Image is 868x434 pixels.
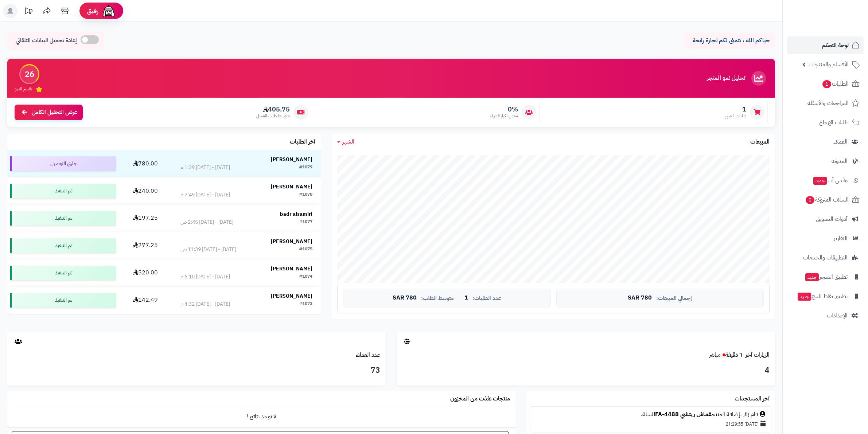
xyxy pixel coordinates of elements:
[450,396,510,402] h3: منتجات نفذت من المخزون
[490,105,518,113] span: 0%
[809,59,849,70] span: الأقسام والمنتجات
[10,211,116,226] div: تم التنفيذ
[280,210,312,218] strong: badr alsamiri
[119,287,172,314] td: 142.49
[271,265,312,273] strong: [PERSON_NAME]
[7,407,515,427] td: لا توجد نتائج !
[16,36,77,45] span: إعادة تحميل البيانات التلقائي
[490,113,518,119] span: معدل تكرار الشراء
[816,214,848,224] span: أدوات التسويق
[10,184,116,198] div: تم التنفيذ
[798,293,811,301] span: جديد
[805,196,815,204] span: 0
[805,272,848,282] span: تطبيق المتجر
[10,156,116,171] div: جاري التوصيل
[725,105,746,113] span: 1
[13,364,380,377] h3: 73
[458,295,460,301] span: |
[119,205,172,232] td: 197.25
[725,113,746,119] span: طلبات الشهر
[421,295,454,301] span: متوسط الطلب:
[735,396,770,402] h3: آخر المستجدات
[271,292,312,300] strong: [PERSON_NAME]
[180,246,236,253] div: [DATE] - [DATE] 11:39 ص
[299,273,312,281] div: #1074
[787,172,864,189] a: وآتس آبجديد
[534,410,767,419] div: قام زائر بإضافة المنتج للسلة.
[709,351,770,359] a: الزيارات آخر ٦٠ دقيقةمباشر
[271,156,312,163] strong: [PERSON_NAME]
[787,288,864,305] a: تطبيق نقاط البيعجديد
[337,138,354,146] a: الشهر
[805,273,819,281] span: جديد
[15,86,32,92] span: تقييم النمو
[807,98,849,108] span: المراجعات والأسئلة
[256,105,290,113] span: 405.75
[827,310,848,321] span: الإعدادات
[299,219,312,226] div: #1077
[822,40,849,50] span: لوحة التحكم
[709,351,721,359] small: مباشر
[87,7,98,15] span: رفيق
[299,164,312,171] div: #1079
[656,295,692,301] span: إجمالي المبيعات:
[750,139,770,145] h3: المبيعات
[472,295,501,301] span: عدد الطلبات:
[180,219,233,226] div: [DATE] - [DATE] 2:45 ص
[833,137,848,147] span: العملاء
[787,36,864,54] a: لوحة التحكم
[834,233,848,243] span: التقارير
[356,351,380,359] a: عدد العملاء
[689,36,770,45] p: حياكم الله ، نتمنى لكم تجارة رابحة
[819,117,849,128] span: طلبات الإرجاع
[787,268,864,286] a: تطبيق المتجرجديد
[787,152,864,170] a: المدونة
[787,75,864,93] a: الطلبات1
[180,273,230,281] div: [DATE] - [DATE] 6:10 م
[290,139,315,145] h3: آخر الطلبات
[803,253,848,263] span: التطبيقات والخدمات
[787,94,864,112] a: المراجعات والأسئلة
[180,164,230,171] div: [DATE] - [DATE] 1:39 م
[628,295,652,301] span: 780 SAR
[271,238,312,245] strong: [PERSON_NAME]
[10,293,116,308] div: تم التنفيذ
[299,246,312,253] div: #1075
[119,177,172,204] td: 240.00
[655,410,712,419] a: قماش ريتشي FA-4488
[19,4,38,20] a: تحديثات المنصة
[402,364,770,377] h3: 4
[119,232,172,259] td: 277.25
[101,4,116,18] img: ai-face.png
[818,6,861,21] img: logo-2.png
[32,108,77,117] span: عرض التحليل الكامل
[119,150,172,177] td: 780.00
[813,177,827,185] span: جديد
[180,301,230,308] div: [DATE] - [DATE] 4:32 م
[787,210,864,228] a: أدوات التسويق
[707,75,745,82] h3: تحليل نمو المتجر
[15,105,83,120] a: عرض التحليل الكامل
[832,156,848,166] span: المدونة
[787,133,864,150] a: العملاء
[464,295,468,301] span: 1
[119,259,172,286] td: 520.00
[180,191,230,199] div: [DATE] - [DATE] 7:49 م
[787,230,864,247] a: التقارير
[299,301,312,308] div: #1073
[256,113,290,119] span: متوسط طلب العميل
[797,291,848,301] span: تطبيق نقاط البيع
[299,191,312,199] div: #1078
[534,419,767,429] div: [DATE] 21:29:55
[787,114,864,131] a: طلبات الإرجاع
[271,183,312,191] strong: [PERSON_NAME]
[787,307,864,324] a: الإعدادات
[787,249,864,266] a: التطبيقات والخدمات
[813,175,848,185] span: وآتس آب
[805,195,849,205] span: السلات المتروكة
[10,238,116,253] div: تم التنفيذ
[393,295,417,301] span: 780 SAR
[787,191,864,208] a: السلات المتروكة0
[822,80,832,89] span: 1
[10,266,116,280] div: تم التنفيذ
